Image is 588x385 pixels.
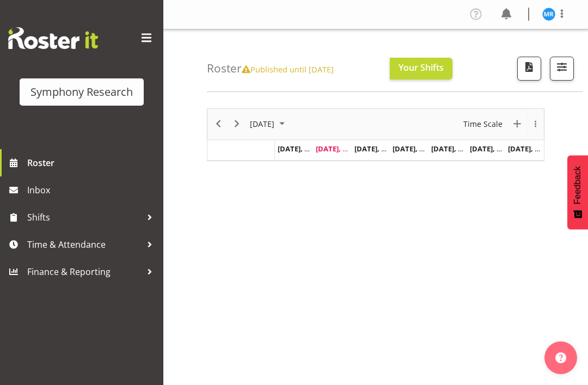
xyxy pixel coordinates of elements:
[27,236,142,253] span: Time & Attendance
[248,117,290,131] button: October 2025
[8,27,98,49] img: Rosterit website logo
[207,108,544,161] div: Timeline Week of October 7, 2025
[230,117,244,131] button: Next
[316,144,365,154] span: [DATE], [DATE]
[431,144,481,154] span: [DATE], [DATE]
[246,109,291,139] div: October 2025
[526,109,544,139] div: overflow
[462,117,504,131] span: Time Scale
[27,209,142,225] span: Shifts
[510,117,525,131] button: New Event
[393,144,442,154] span: [DATE], [DATE]
[207,62,334,75] h4: Roster
[555,352,566,363] img: help-xxl-2.png
[573,166,583,204] span: Feedback
[399,62,444,74] span: Your Shifts
[517,57,541,81] button: Download a PDF of the roster according to the set date range.
[249,117,275,131] span: [DATE]
[278,144,327,154] span: [DATE], [DATE]
[567,155,588,229] button: Feedback - Show survey
[27,182,158,198] span: Inbox
[508,144,558,154] span: [DATE], [DATE]
[470,144,519,154] span: [DATE], [DATE]
[462,117,505,131] button: Time Scale
[354,144,404,154] span: [DATE], [DATE]
[27,264,142,280] span: Finance & Reporting
[390,58,452,80] button: Your Shifts
[228,109,246,139] div: next period
[27,155,158,171] span: Roster
[209,109,228,139] div: previous period
[542,8,555,21] img: michael-robinson11856.jpg
[211,117,226,131] button: Previous
[30,84,133,100] div: Symphony Research
[242,64,334,75] span: Published until [DATE]
[550,57,574,81] button: Filter Shifts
